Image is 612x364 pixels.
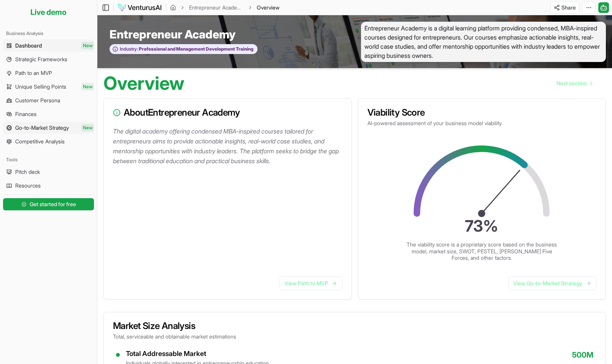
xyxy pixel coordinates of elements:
[465,216,499,235] text: 73 %
[30,200,76,208] span: Get started for free
[367,119,597,127] p: AI-powered assessment of your business model viability
[110,27,235,41] span: Entrepreneur Academy
[113,108,342,117] h3: About Entrepreneur Academy
[3,154,94,166] div: Tools
[15,56,67,63] span: Strategic Frameworks
[113,126,345,166] p: The digital academy offering condensed MBA-inspired courses tailored for entrepreneurs aims to pr...
[15,83,66,91] span: Unique Selling Points
[15,182,41,189] span: Resources
[15,168,40,176] span: Pitch deck
[15,69,52,77] span: Path to an MVP
[550,76,598,91] nav: pagination
[361,22,606,62] span: Entrepreneur Academy is a digital learning platform providing condensed, MBA-inspired courses des...
[170,4,280,11] nav: breadcrumb
[3,81,94,93] a: Unique Selling PointsNew
[508,277,596,290] a: View Go-to-Market Strategy
[3,53,94,65] a: Strategic Frameworks
[15,110,37,118] span: Finances
[113,333,596,340] p: Total, serviceable and obtainable market estimations
[15,97,60,104] span: Customer Persona
[81,42,94,49] span: New
[113,321,596,331] h3: Market Size Analysis
[118,3,162,12] img: logo
[3,94,94,106] a: Customer Persona
[3,122,94,134] a: Go-to-Market StrategyNew
[189,4,244,11] a: Entrepreneur Academy
[126,350,269,358] div: Total Addressable Market
[3,27,94,40] div: Business Analysis
[15,124,69,132] span: Go-to-Market Strategy
[110,44,258,54] button: Industry:Professional and Management Development Training
[556,79,587,87] span: Next section
[3,67,94,79] a: Path to an MVP
[406,241,558,261] p: The viability score is a proprietary score based on the business model, market size, SWOT, PESTEL...
[3,108,94,120] a: Finances
[280,277,342,290] a: View Path to MVP
[15,138,65,145] span: Competitive Analysis
[81,124,94,132] span: New
[550,2,579,14] button: Share
[120,46,138,52] span: Industry:
[138,46,253,52] span: Professional and Management Development Training
[3,40,94,52] a: DashboardNew
[103,74,184,92] h1: Overview
[257,4,280,11] span: Overview
[561,4,576,11] span: Share
[15,42,42,49] span: Dashboard
[3,198,94,210] button: Get started for free
[3,135,94,148] a: Competitive Analysis
[81,83,94,91] span: New
[3,197,94,212] a: Get started for free
[3,180,94,192] a: Resources
[367,108,597,117] h3: Viability Score
[3,166,94,178] a: Pitch deck
[550,76,598,91] a: Go to next page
